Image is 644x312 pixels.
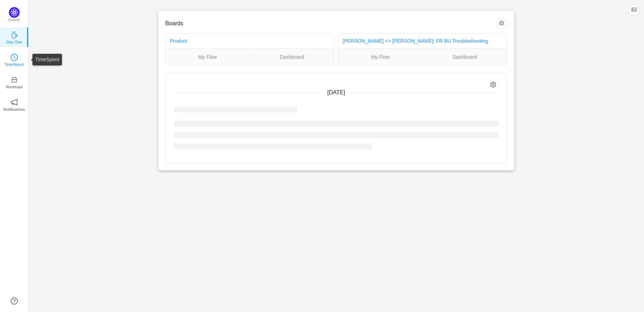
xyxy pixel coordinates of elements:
p: Day One [6,39,22,45]
a: icon: notificationNotifications [11,101,18,108]
a: Product [170,38,187,44]
a: icon: question-circle [11,297,18,305]
span: [DATE] [327,89,345,95]
i: icon: inbox [11,76,18,83]
a: icon: inboxWorkload [11,78,18,85]
p: TimeSpent [5,61,24,68]
p: Workload [6,84,22,90]
button: icon: setting [496,18,507,29]
i: icon: clock-circle [11,54,18,61]
a: My Flow [166,53,250,61]
i: icon: setting [490,82,496,88]
i: icon: notification [11,99,18,106]
img: Quantify [9,7,20,18]
a: icon: coffeeDay One [11,33,18,41]
button: icon: picture [628,4,640,16]
a: [PERSON_NAME] <> [PERSON_NAME]: FR BU Troubleshooting [343,38,488,44]
a: My Flow [338,53,422,61]
a: icon: clock-circleTimeSpent [11,56,18,63]
h3: Boards [165,20,496,27]
i: icon: coffee [11,31,18,38]
p: Notifications [3,106,25,113]
p: Quantify [8,18,20,23]
a: Dashboard [423,53,507,61]
a: Dashboard [250,53,334,61]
